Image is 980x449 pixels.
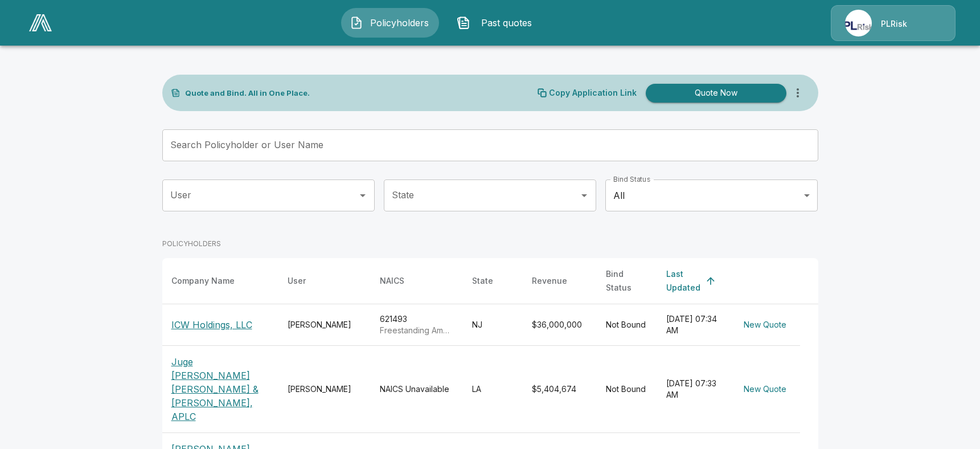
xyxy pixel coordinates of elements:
th: Bind Status [597,258,657,304]
td: Not Bound [597,346,657,433]
button: more [786,81,809,104]
td: NAICS Unavailable [371,346,463,433]
span: Policyholders [368,16,430,30]
img: AA Logo [29,14,52,31]
td: NJ [463,304,523,346]
img: Policyholders Icon [350,16,363,30]
div: Revenue [532,274,567,288]
p: Juge [PERSON_NAME] [PERSON_NAME] & [PERSON_NAME], APLC [171,355,269,423]
a: Quote Now [641,84,786,103]
button: Quote Now [646,84,786,103]
button: Policyholders IconPolicyholders [341,8,439,38]
p: PLRisk [881,18,907,30]
button: New Quote [739,315,791,336]
p: Freestanding Ambulatory Surgical and Emergency Centers [380,325,454,336]
button: Open [576,187,592,203]
td: $36,000,000 [523,304,597,346]
label: Bind Status [613,174,650,184]
div: Last Updated [666,267,700,295]
div: NAICS [380,274,404,288]
td: Not Bound [597,304,657,346]
button: New Quote [739,379,791,400]
p: Copy Application Link [549,89,637,97]
div: Company Name [171,274,235,288]
span: Past quotes [475,16,538,30]
td: [DATE] 07:34 AM [657,304,730,346]
button: Past quotes IconPast quotes [448,8,546,38]
p: Quote and Bind. All in One Place. [185,89,310,97]
div: State [472,274,493,288]
td: [DATE] 07:33 AM [657,346,730,433]
td: LA [463,346,523,433]
a: Agency IconPLRisk [831,5,956,41]
td: $5,404,674 [523,346,597,433]
div: [PERSON_NAME] [288,383,362,395]
img: Past quotes Icon [457,16,470,30]
p: ICW Holdings, LLC [171,318,252,332]
div: All [605,179,818,211]
div: User [288,274,306,288]
div: [PERSON_NAME] [288,319,362,330]
p: POLICYHOLDERS [162,239,221,249]
button: Open [355,187,371,203]
div: 621493 [380,313,454,336]
img: Agency Icon [845,10,872,36]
